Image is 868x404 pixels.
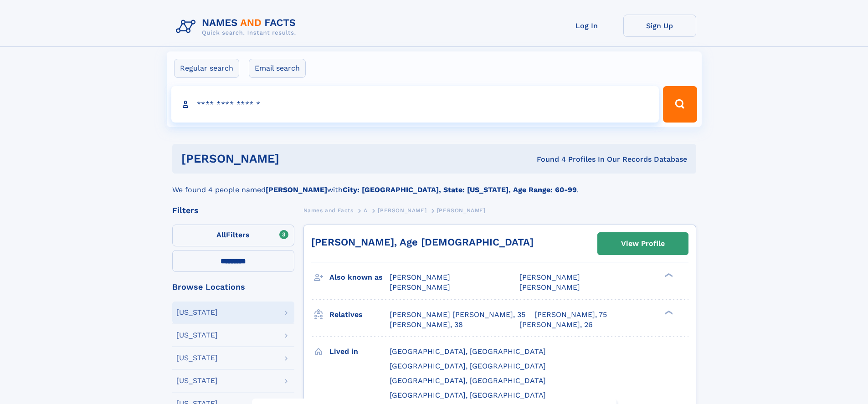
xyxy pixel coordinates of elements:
[663,309,673,315] div: ❯
[623,15,696,37] a: Sign Up
[364,207,368,214] span: A
[172,15,303,39] img: Logo Names and Facts
[181,153,408,164] h1: [PERSON_NAME]
[519,273,580,281] span: [PERSON_NAME]
[266,185,327,194] b: [PERSON_NAME]
[216,230,226,239] span: All
[663,86,697,123] button: Search Button
[534,310,607,320] a: [PERSON_NAME], 75
[378,207,426,214] span: [PERSON_NAME]
[172,174,696,195] div: We found 4 people named with .
[390,376,546,385] span: [GEOGRAPHIC_DATA], [GEOGRAPHIC_DATA]
[249,59,306,78] label: Email search
[390,310,525,320] a: [PERSON_NAME] [PERSON_NAME], 35
[364,205,368,216] a: A
[390,273,450,281] span: [PERSON_NAME]
[329,270,390,285] h3: Also known as
[621,233,665,254] div: View Profile
[174,59,239,78] label: Regular search
[390,283,450,291] span: [PERSON_NAME]
[329,344,390,359] h3: Lived in
[663,272,673,278] div: ❯
[550,15,623,37] a: Log In
[329,307,390,322] h3: Relatives
[519,283,580,291] span: [PERSON_NAME]
[390,320,463,330] a: [PERSON_NAME], 38
[378,205,426,216] a: [PERSON_NAME]
[176,309,218,316] div: [US_STATE]
[390,391,546,399] span: [GEOGRAPHIC_DATA], [GEOGRAPHIC_DATA]
[598,233,688,255] a: View Profile
[311,236,534,248] a: [PERSON_NAME], Age [DEMOGRAPHIC_DATA]
[171,86,659,123] input: search input
[390,347,546,356] span: [GEOGRAPHIC_DATA], [GEOGRAPHIC_DATA]
[172,206,294,215] div: Filters
[176,354,218,362] div: [US_STATE]
[176,332,218,339] div: [US_STATE]
[437,207,486,214] span: [PERSON_NAME]
[519,320,593,330] a: [PERSON_NAME], 26
[390,362,546,370] span: [GEOGRAPHIC_DATA], [GEOGRAPHIC_DATA]
[172,283,294,291] div: Browse Locations
[303,205,354,216] a: Names and Facts
[408,154,687,164] div: Found 4 Profiles In Our Records Database
[343,185,577,194] b: City: [GEOGRAPHIC_DATA], State: [US_STATE], Age Range: 60-99
[172,225,294,246] label: Filters
[176,377,218,384] div: [US_STATE]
